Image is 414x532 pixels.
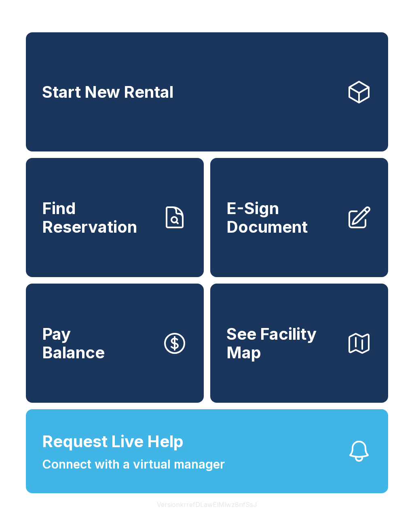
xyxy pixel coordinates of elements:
[42,429,184,454] span: Request Live Help
[150,493,264,516] button: VersionkrrefDLawElMlwz8nfSsJ
[42,199,155,236] span: Find Reservation
[42,455,225,473] span: Connect with a virtual manager
[226,325,340,362] span: See Facility Map
[42,325,105,362] span: Pay Balance
[226,199,340,236] span: E-Sign Document
[42,83,173,101] span: Start New Rental
[26,158,204,277] a: Find Reservation
[210,284,388,403] button: See Facility Map
[26,409,388,493] button: Request Live HelpConnect with a virtual manager
[210,158,388,277] a: E-Sign Document
[26,32,388,151] a: Start New Rental
[26,284,204,403] button: PayBalance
